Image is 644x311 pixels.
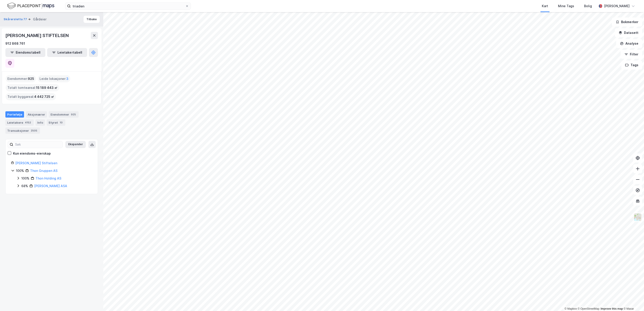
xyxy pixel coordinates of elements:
a: Mapbox [565,307,577,310]
div: Styret [47,119,65,126]
span: 3 [66,76,68,81]
div: Leietakere [5,119,34,126]
div: Gårdeier [33,17,46,22]
a: [PERSON_NAME] Stiftelsen [15,161,57,165]
span: 925 [28,76,34,81]
div: [PERSON_NAME] STIFTELSEN [5,32,70,39]
div: Kart [542,3,548,9]
button: Leietakertabell [47,48,87,57]
div: Aksjonærer [26,111,47,118]
a: [PERSON_NAME] ASA [34,184,67,188]
div: Totalt byggareal : [6,93,56,100]
button: Analyse [616,39,642,48]
div: 912 868 761 [5,41,25,46]
span: 15 189 443 ㎡ [36,85,57,90]
button: Tags [621,61,642,70]
div: Kontrollprogram for chat [622,289,644,311]
div: 4152 [24,120,32,125]
a: Thon Holding AS [35,176,61,180]
span: 4 442 725 ㎡ [34,94,54,99]
div: Bolig [584,3,592,9]
a: OpenStreetMap [578,307,600,310]
button: Filter [621,50,642,59]
button: Bokmerker [612,18,642,26]
button: Skårersletta 77 [4,17,28,22]
input: Søk [13,141,62,148]
input: Søk på adresse, matrikkel, gårdeiere, leietakere eller personer [71,3,185,9]
div: 100% [21,176,29,181]
div: Eiendommer [49,111,79,118]
div: 100% [16,168,24,173]
div: 925 [70,112,77,117]
div: Eiendommer : [6,75,36,82]
button: Eiendomstabell [5,48,45,57]
button: Tilbake [84,16,100,23]
a: Thon Gruppen AS [30,169,57,173]
iframe: Chat Widget [622,289,644,311]
img: Z [633,213,642,221]
div: Totalt tomteareal : [6,84,59,91]
div: 2505 [30,128,38,133]
button: Ekspander [65,141,86,148]
div: Mine Tags [558,3,574,9]
div: [PERSON_NAME] [604,3,630,9]
img: logo.f888ab2527a4732fd821a326f86c7f29.svg [7,2,54,10]
div: Transaksjoner [5,127,40,134]
div: Kun eiendoms-eierskap [13,151,51,156]
a: Improve this map [601,307,623,310]
button: Datasett [615,28,642,37]
div: 68% [21,183,28,189]
div: Leide lokasjoner : [38,75,70,82]
div: Info [35,119,45,126]
div: 10 [59,120,64,125]
div: Portefølje [5,111,24,118]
